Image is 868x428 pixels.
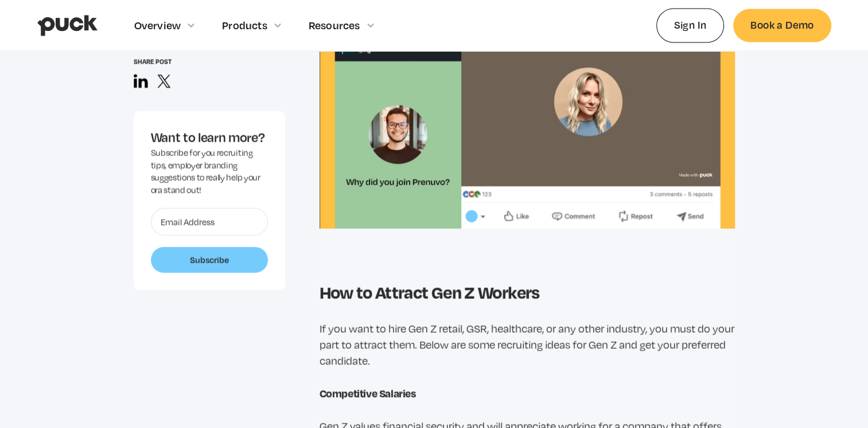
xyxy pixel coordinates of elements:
div: Share post [134,57,285,65]
strong: Competitive Salaries [320,386,416,400]
form: Want to learn more? [151,208,268,273]
a: Sign In [656,8,725,42]
div: Products [222,19,267,32]
div: Subscribe for you recruiting tips, employer branding suggestions to really help your ora stand out! [151,147,268,196]
div: Resources [309,19,360,32]
a: Book a Demo [733,9,831,41]
div: Overview [134,19,181,32]
strong: How to Attract Gen Z Workers [320,279,540,303]
input: Subscribe [151,247,268,273]
p: If you want to hire Gen Z retail, GSR, healthcare, or any other industry, you must do your part t... [320,320,735,368]
input: Email Address [151,208,268,235]
div: Want to learn more? [151,128,268,146]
